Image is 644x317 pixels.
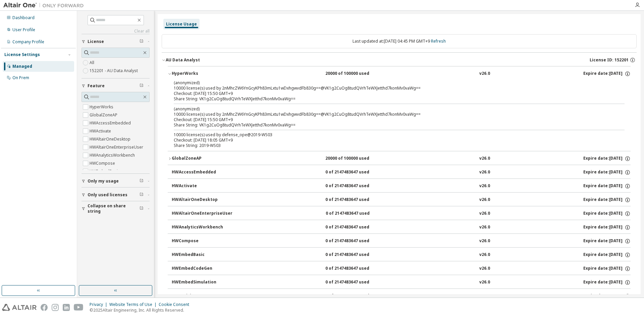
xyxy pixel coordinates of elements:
div: HWActivate [172,183,232,189]
div: License Settings [4,52,40,57]
div: Expire date: [DATE] [583,293,631,299]
div: 0 of 2147483647 used [326,211,386,217]
button: HWAltairOneDesktop0 of 2147483647 usedv26.0Expire date:[DATE] [172,193,631,207]
label: All [90,59,96,67]
div: User Profile [12,27,35,33]
div: Managed [12,64,32,69]
div: Checkout: [DATE] 15:50 GMT+9 [174,91,608,96]
button: HWAccessEmbedded0 of 2147483647 usedv26.0Expire date:[DATE] [172,165,631,180]
div: 10000 license(s) used by defense_ope@2019-WS03 [174,132,608,138]
div: Checkout: [DATE] 18:05 GMT+9 [174,138,608,143]
div: Last updated at: [DATE] 04:45 PM GMT+9 [162,34,637,48]
label: HWAltairOneDesktop [90,135,132,143]
div: Expire date: [DATE] [583,211,631,217]
div: Dashboard [12,15,35,20]
button: HWCompose0 of 2147483647 usedv26.0Expire date:[DATE] [172,234,631,249]
div: 0 of 2147483647 used [325,183,386,189]
button: GlobalZoneAP20000 of 100000 usedv26.0Expire date:[DATE] [168,151,631,166]
div: Expire date: [DATE] [583,169,631,175]
button: HWEnvisionBase0 of 2147483647 usedv26.0Expire date:[DATE] [172,289,631,304]
div: 0 of 2147483647 used [325,293,386,299]
div: HWAnalyticsWorkbench [172,224,232,230]
a: Clear all [82,29,150,34]
button: License [82,34,150,49]
div: Website Terms of Use [109,302,159,307]
a: Refresh [431,38,446,44]
div: Expire date: [DATE] [583,197,631,203]
div: Expire date: [DATE] [583,71,631,77]
div: v26.0 [479,279,490,285]
div: v26.0 [479,183,490,189]
div: 20000 of 100000 used [325,71,386,77]
div: Expire date: [DATE] [583,183,631,189]
div: 0 of 2147483647 used [325,197,386,203]
div: HWEmbedCodeGen [172,266,232,272]
img: instagram.svg [52,304,59,311]
span: Clear filter [140,192,144,198]
div: HWEmbedSimulation [172,279,232,285]
img: youtube.svg [74,304,84,311]
div: v26.0 [479,71,490,77]
label: HWEmbedBasic [90,167,121,175]
button: Only used licenses [82,188,150,202]
div: v26.0 [479,197,490,203]
span: Feature [88,83,105,89]
div: Expire date: [DATE] [583,238,631,244]
div: v26.0 [479,238,490,244]
img: facebook.svg [41,304,48,311]
div: v26.0 [479,169,490,175]
div: HWAltairOneDesktop [172,197,232,203]
div: Company Profile [12,39,44,45]
button: HWActivate0 of 2147483647 usedv26.0Expire date:[DATE] [172,179,631,194]
div: Expire date: [DATE] [583,224,631,230]
span: Only used licenses [88,192,127,198]
p: © 2025 Altair Engineering, Inc. All Rights Reserved. [90,307,193,313]
div: v26.0 [479,211,490,217]
div: Share String: 2019-WS03 [174,143,608,148]
button: HyperWorks20000 of 100000 usedv26.0Expire date:[DATE] [168,66,631,81]
label: HWAccessEmbedded [90,119,132,127]
button: Feature [82,78,150,93]
label: HWAltairOneEnterpriseUser [90,143,145,151]
p: (anonymized) [174,106,608,112]
button: HWEmbedCodeGen0 of 2147483647 usedv26.0Expire date:[DATE] [172,261,631,276]
button: HWEmbedSimulation0 of 2147483647 usedv26.0Expire date:[DATE] [172,275,631,290]
div: Expire date: [DATE] [583,156,631,162]
span: Clear filter [140,206,144,211]
label: HWActivate [90,127,112,135]
img: Altair One [3,2,87,9]
div: HWEmbedBasic [172,252,232,258]
button: AU Data AnalystLicense ID: 152201 [162,53,637,67]
span: Only my usage [88,178,119,184]
label: 152201 - AU Data Analyst [90,67,139,75]
button: HWAnalyticsWorkbench0 of 2147483647 usedv26.0Expire date:[DATE] [172,220,631,235]
button: HWEmbedBasic0 of 2147483647 usedv26.0Expire date:[DATE] [172,248,631,262]
label: HyperWorks [90,103,115,111]
label: HWAnalyticsWorkbench [90,151,136,159]
div: On Prem [12,75,29,81]
span: Clear filter [140,39,144,44]
span: Clear filter [140,178,144,184]
div: v26.0 [479,156,490,162]
div: Share String: VK1g2CuOg8tudQVrhTeWXJetthd7konMv0vaWg== [174,122,608,128]
div: 0 of 2147483647 used [325,279,386,285]
div: Checkout: [DATE] 15:50 GMT+9 [174,117,608,122]
div: v26.0 [479,266,490,272]
div: v26.0 [479,224,490,230]
label: HWCompose [90,159,116,167]
div: 0 of 2147483647 used [325,252,386,258]
div: HWAccessEmbedded [172,169,232,175]
span: Collapse on share string [88,203,140,214]
span: Clear filter [140,83,144,89]
div: HWAltairOneEnterpriseUser [172,211,232,217]
div: v26.0 [479,252,490,258]
div: 0 of 2147483647 used [325,238,386,244]
div: 0 of 2147483647 used [325,224,386,230]
button: Only my usage [82,174,150,189]
span: License [88,39,104,44]
div: GlobalZoneAP [172,156,232,162]
div: Cookie Consent [159,302,193,307]
img: altair_logo.svg [2,304,37,311]
button: Collapse on share string [82,201,150,216]
div: HWEnvisionBase [172,293,232,299]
